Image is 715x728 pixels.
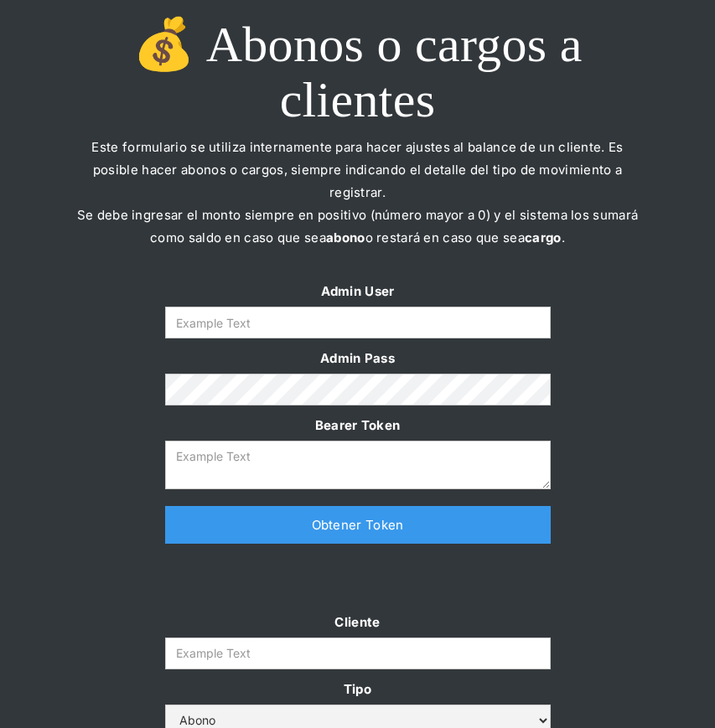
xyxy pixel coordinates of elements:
[70,136,646,271] p: Este formulario se utiliza internamente para hacer ajustes al balance de un cliente. Es posible h...
[326,230,365,245] strong: abono
[165,506,551,544] a: Obtener Token
[165,307,551,338] input: Example Text
[165,611,551,633] label: Cliente
[165,678,551,700] label: Tipo
[165,638,551,669] input: Example Text
[165,280,551,489] form: Form
[165,280,551,302] label: Admin User
[165,347,551,369] label: Admin Pass
[165,414,551,436] label: Bearer Token
[70,17,646,127] h1: 💰 Abonos o cargos a clientes
[525,230,562,245] strong: cargo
